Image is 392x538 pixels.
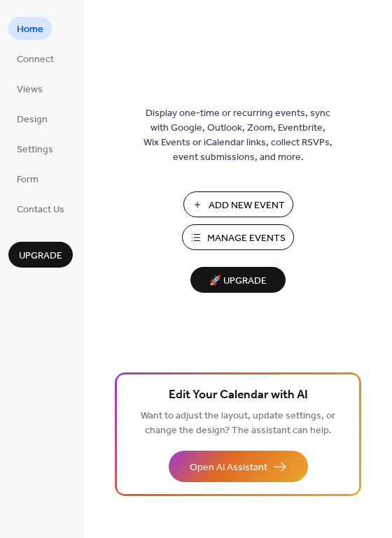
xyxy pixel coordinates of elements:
[169,386,308,405] span: Edit Your Calendar with AI
[199,272,277,291] span: 🚀 Upgrade
[8,77,51,100] a: Views
[209,198,285,213] span: Add New Event
[190,460,267,475] span: Open AI Assistant
[19,249,62,263] span: Upgrade
[8,167,47,190] a: Form
[169,451,308,482] button: Open AI Assistant
[8,137,62,160] a: Settings
[8,47,62,70] a: Connect
[207,231,286,246] span: Manage Events
[17,143,53,157] span: Settings
[8,242,73,268] button: Upgrade
[143,106,332,165] span: Display one-time or recurring events, sync with Google, Outlook, Zoom, Eventbrite, Wix Events or ...
[17,203,64,217] span: Contact Us
[182,224,294,250] button: Manage Events
[8,197,73,220] a: Contact Us
[17,22,43,37] span: Home
[190,267,286,293] button: 🚀 Upgrade
[17,82,43,97] span: Views
[141,407,335,440] span: Want to adjust the layout, update settings, or change the design? The assistant can help.
[8,107,56,130] a: Design
[17,52,54,67] span: Connect
[8,17,52,40] a: Home
[17,112,48,127] span: Design
[183,191,293,217] button: Add New Event
[17,173,38,187] span: Form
